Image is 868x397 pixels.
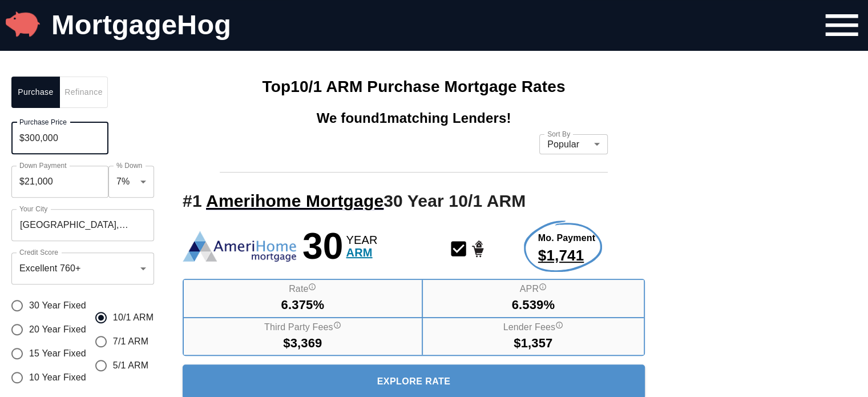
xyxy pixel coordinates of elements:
[262,75,565,98] h1: Top 10/1 ARM Mortgage Rates
[283,334,322,352] span: $3,369
[503,321,564,334] label: Lender Fees
[449,239,469,259] svg: Conventional Mortgage
[113,311,154,324] span: 10/1 ARM
[206,191,383,210] a: Amerihome Mortgage
[555,321,563,329] svg: Lender fees include all fees paid directly to the lender for funding your mortgage. Lender fees i...
[29,299,86,312] span: 30 Year Fixed
[289,283,316,296] label: Rate
[183,189,645,214] h2: # 1 30 Year 10/1 ARM
[520,283,547,296] label: APR
[11,166,108,198] input: Down Payment
[113,359,148,372] span: 5/1 ARM
[539,133,608,155] div: Popular
[11,252,154,284] div: Excellent 760+
[29,323,86,336] span: 20 Year Fixed
[514,334,552,352] span: $1,357
[362,75,444,98] span: Purchase
[183,230,302,262] a: Amerihome Mortgage Logo
[6,7,40,41] img: MortgageHog Logo
[281,296,325,314] span: 6.375%
[11,122,108,154] input: Purchase Price
[113,335,148,348] span: 7/1 ARM
[346,234,378,246] span: YEAR
[538,232,595,245] span: Mo. Payment
[308,283,316,291] svg: Interest Rate "rate", reflects the cost of borrowing. If the interest rate is 3% and your loan is...
[206,191,383,210] span: See more rates from Amerihome Mortgage!
[302,228,344,264] span: 30
[108,166,154,198] div: 7%
[539,283,547,291] svg: Annual Percentage Rate - The interest rate on the loan if lender fees were averaged into each mon...
[192,374,636,390] span: Explore Rate
[538,245,595,266] span: $1,741
[66,85,101,99] span: Refinance
[29,371,86,384] span: 10 Year Fixed
[18,85,53,99] span: Purchase
[346,246,378,259] span: ARM
[512,296,555,314] span: 6.539%
[29,347,86,360] span: 15 Year Fixed
[469,239,488,259] svg: Home Purchase
[59,77,108,108] button: Refinance
[317,109,511,128] span: We found 1 matching Lenders!
[333,321,341,329] svg: Third party fees include fees and taxes paid to non lender entities to facilitate the closing of ...
[183,230,297,262] img: See more rates from Amerihome Mortgage!
[538,232,595,266] a: Explore More about this rate product
[264,321,341,334] label: Third Party Fees
[51,9,231,40] a: MortgageHog
[11,77,60,108] button: Purchase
